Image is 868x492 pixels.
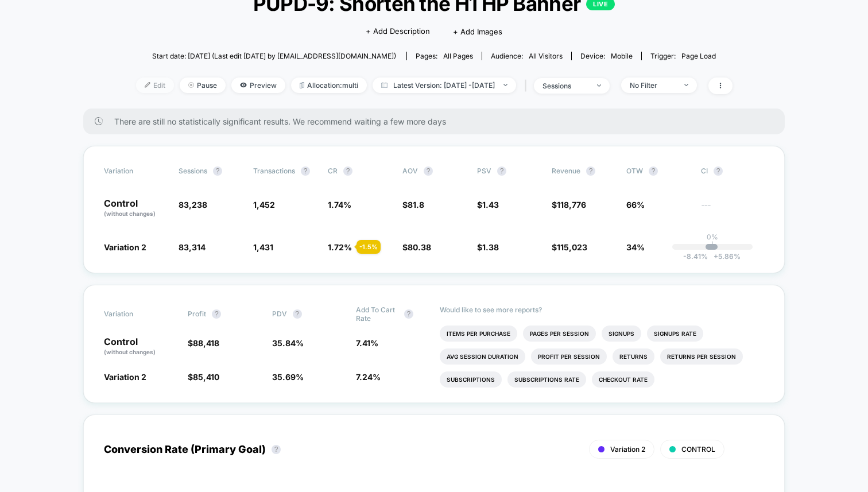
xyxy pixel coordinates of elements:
[611,52,633,60] span: mobile
[592,371,654,388] li: Checkout Rate
[179,242,206,252] span: 83,314
[356,305,398,323] span: Add To Cart Rate
[552,166,580,175] span: Revenue
[542,82,588,90] div: sessions
[272,445,281,454] button: ?
[356,338,378,348] span: 7.41 %
[212,309,221,319] button: ?
[503,84,507,86] img: end
[136,78,174,93] span: Edit
[684,84,688,86] img: end
[104,242,146,252] span: Variation 2
[683,252,708,261] span: -8.41 %
[529,52,563,60] span: All Visitors
[440,371,502,388] li: Subscriptions
[602,326,641,342] li: Signups
[293,309,302,319] button: ?
[328,242,352,252] span: 1.72 %
[660,348,743,365] li: Returns Per Session
[356,240,381,254] div: - 1.5 %
[253,200,275,210] span: 1,452
[491,52,563,60] div: Audience:
[711,241,714,250] p: |
[373,78,516,93] span: Latest Version: [DATE] - [DATE]
[300,82,304,88] img: rebalance
[681,445,715,454] span: CONTROL
[104,210,156,217] span: (without changes)
[328,200,351,210] span: 1.74 %
[188,372,219,382] span: $
[443,52,473,60] span: all pages
[681,52,716,60] span: Page Load
[453,27,502,36] span: + Add Images
[272,309,287,318] span: PDV
[301,166,310,176] button: ?
[701,202,764,218] span: ---
[213,166,222,176] button: ?
[477,200,499,210] span: $
[104,348,156,355] span: (without changes)
[188,309,206,318] span: Profit
[701,166,764,176] span: CI
[522,78,534,94] span: |
[649,166,658,176] button: ?
[104,337,176,357] p: Control
[291,78,367,93] span: Allocation: multi
[440,305,764,314] p: Would like to see more reports?
[408,200,424,210] span: 81.8
[626,242,645,252] span: 34%
[482,200,499,210] span: 1.43
[507,371,586,388] li: Subscriptions Rate
[477,242,499,252] span: $
[552,200,586,210] span: $
[408,242,431,252] span: 80.38
[179,200,207,210] span: 83,238
[104,199,167,218] p: Control
[114,117,762,126] span: There are still no statistically significant results. We recommend waiting a few more days
[416,52,473,60] div: Pages:
[586,166,595,176] button: ?
[424,166,433,176] button: ?
[523,326,596,342] li: Pages Per Session
[272,338,304,348] span: 35.84 %
[104,166,167,176] span: Variation
[253,242,273,252] span: 1,431
[402,200,424,210] span: $
[482,242,499,252] span: 1.38
[272,372,304,382] span: 35.69 %
[402,242,431,252] span: $
[650,52,716,60] div: Trigger:
[179,166,207,175] span: Sessions
[402,166,418,175] span: AOV
[477,166,491,175] span: PSV
[714,166,723,176] button: ?
[613,348,654,365] li: Returns
[571,52,641,60] span: Device:
[145,82,150,88] img: edit
[188,82,194,88] img: end
[597,84,601,87] img: end
[253,166,295,175] span: Transactions
[626,200,645,210] span: 66%
[356,372,381,382] span: 7.24 %
[366,26,430,37] span: + Add Description
[552,242,587,252] span: $
[343,166,352,176] button: ?
[647,326,703,342] li: Signups Rate
[707,233,718,241] p: 0%
[381,82,387,88] img: calendar
[531,348,607,365] li: Profit Per Session
[231,78,285,93] span: Preview
[610,445,645,454] span: Variation 2
[440,326,517,342] li: Items Per Purchase
[557,242,587,252] span: 115,023
[714,252,718,261] span: +
[328,166,338,175] span: CR
[630,81,676,90] div: No Filter
[193,338,219,348] span: 88,418
[497,166,506,176] button: ?
[104,305,167,323] span: Variation
[193,372,219,382] span: 85,410
[440,348,525,365] li: Avg Session Duration
[626,166,689,176] span: OTW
